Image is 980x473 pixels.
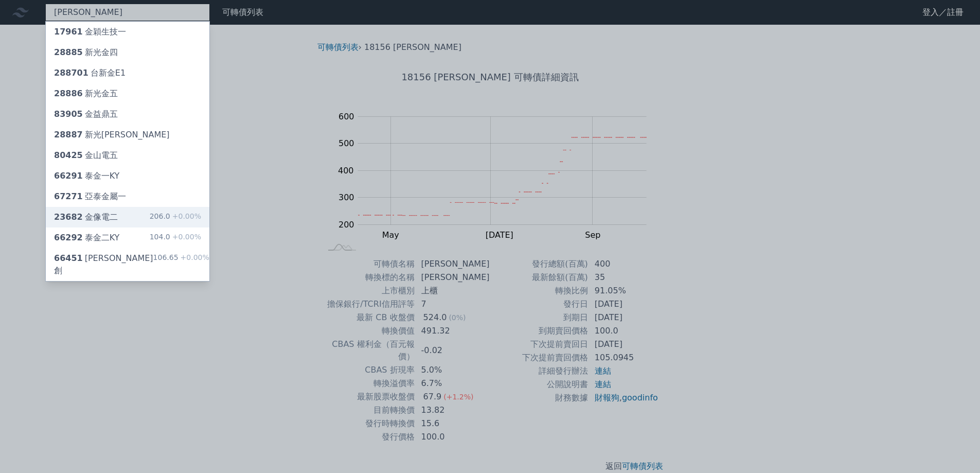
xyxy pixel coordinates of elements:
div: [PERSON_NAME]創 [54,252,153,277]
div: 206.0 [150,211,201,223]
a: 28887新光[PERSON_NAME] [46,125,209,145]
a: 67271亞泰金屬一 [46,186,209,207]
a: 288701台新金E1 [46,63,209,83]
span: 83905 [54,109,83,119]
a: 28886新光金五 [46,83,209,104]
span: 17961 [54,27,83,37]
span: 66291 [54,171,83,181]
div: 金山電五 [54,149,118,162]
div: 金益鼎五 [54,108,118,120]
div: 金穎生技一 [54,26,126,38]
a: 17961金穎生技一 [46,22,209,42]
a: 66451[PERSON_NAME]創 106.65+0.00% [46,248,209,281]
span: +0.00% [179,253,209,261]
span: 28885 [54,47,83,57]
a: 66292泰金二KY 104.0+0.00% [46,227,209,248]
a: 66291泰金一KY [46,166,209,186]
a: 83905金益鼎五 [46,104,209,125]
div: 亞泰金屬一 [54,190,126,203]
div: 新光[PERSON_NAME] [54,129,170,141]
a: 23682金像電二 206.0+0.00% [46,207,209,227]
div: 新光金五 [54,87,118,100]
span: 288701 [54,68,88,78]
span: 23682 [54,212,83,222]
span: 67271 [54,191,83,201]
span: +0.00% [170,233,201,241]
div: 金像電二 [54,211,118,223]
span: 28887 [54,130,83,139]
div: 台新金E1 [54,67,126,79]
div: 泰金一KY [54,170,119,182]
div: 104.0 [150,232,201,244]
div: 泰金二KY [54,232,119,244]
span: 66451 [54,253,83,263]
span: 66292 [54,233,83,242]
div: 新光金四 [54,46,118,59]
span: 28886 [54,89,83,98]
span: 80425 [54,150,83,160]
a: 28885新光金四 [46,42,209,63]
a: 80425金山電五 [46,145,209,166]
div: 106.65 [153,252,209,277]
span: +0.00% [170,212,201,220]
